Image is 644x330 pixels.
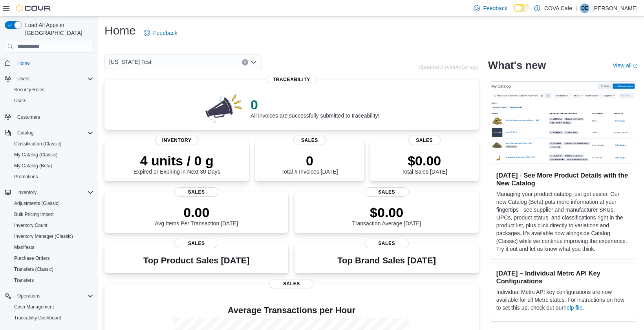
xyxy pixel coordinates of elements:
p: | [575,4,577,13]
a: Feedback [141,25,180,41]
button: Catalog [14,128,37,138]
a: My Catalog (Beta) [11,161,55,170]
button: Purchase Orders [8,253,97,264]
button: Open list of options [251,59,257,65]
span: Load All Apps in [GEOGRAPHIC_DATA] [22,21,93,37]
span: Sales [365,239,409,248]
span: Inventory [155,136,199,145]
button: Security Roles [8,84,97,95]
span: Security Roles [11,85,93,94]
h3: [DATE] - See More Product Details with the New Catalog [496,171,629,187]
span: Home [17,60,30,66]
h1: Home [104,23,136,38]
span: Promotions [14,174,38,180]
a: Feedback [470,0,510,16]
p: [PERSON_NAME] [593,4,638,13]
a: Users [11,96,29,105]
span: Bulk Pricing Import [11,210,93,219]
a: Inventory Manager (Classic) [11,232,76,241]
a: Adjustments (Classic) [11,199,63,208]
p: 0 [251,97,379,112]
span: Transfers (Classic) [14,266,53,272]
button: Inventory [2,187,97,198]
button: Catalog [2,127,97,138]
button: Manifests [8,242,97,253]
div: Avg Items Per Transaction [DATE] [155,205,238,227]
a: My Catalog (Classic) [11,150,61,160]
span: Home [14,58,93,68]
span: Manifests [11,243,93,252]
p: Managing your product catalog just got easier. Our new Catalog (Beta) puts more information at yo... [496,190,629,253]
span: Adjustments (Classic) [14,200,60,207]
span: Promotions [11,172,93,181]
button: Cash Management [8,301,97,312]
span: Customers [17,114,40,120]
span: Adjustments (Classic) [11,199,93,208]
span: Customers [14,112,93,121]
button: Inventory Count [8,220,97,231]
span: Manifests [14,244,34,250]
button: Users [14,74,33,83]
button: Transfers [8,275,97,286]
a: Classification (Classic) [11,139,65,149]
span: DE [582,4,588,13]
a: Inventory Count [11,221,51,230]
span: Feedback [153,29,177,37]
button: Inventory [14,188,40,197]
p: 4 units / 0 g [134,153,220,169]
a: Transfers (Classic) [11,265,57,274]
a: Customers [14,112,43,122]
h3: [DATE] – Individual Metrc API Key Configurations [496,269,629,285]
span: Security Roles [14,87,44,93]
a: Security Roles [11,85,48,94]
button: Operations [14,291,44,301]
a: Purchase Orders [11,254,53,263]
span: Users [14,98,26,104]
span: Transfers [14,277,34,283]
button: Users [8,95,97,106]
span: Purchase Orders [14,255,50,261]
span: My Catalog (Classic) [11,150,93,160]
span: Inventory [17,189,37,196]
a: Promotions [11,172,41,181]
div: Total Sales [DATE] [402,153,447,175]
span: Inventory [14,188,93,197]
p: $0.00 [402,153,447,169]
img: Cova [16,4,51,12]
span: Traceabilty Dashboard [14,315,61,321]
button: Customers [2,111,97,122]
button: Inventory Manager (Classic) [8,231,97,242]
p: Updated 2 minute(s) ago [418,64,479,70]
span: Sales [174,239,218,248]
div: All invoices are successfully submitted to traceability! [251,97,379,119]
h2: What's new [488,59,546,72]
p: Individual Metrc API key configurations are now available for all Metrc states. For instructions ... [496,288,629,312]
div: Dave Emmett [580,4,589,13]
span: Users [17,76,29,82]
div: Transaction Average [DATE] [352,205,421,227]
span: Purchase Orders [11,254,93,263]
h3: Top Product Sales [DATE] [143,256,249,265]
a: Transfers [11,276,37,285]
h3: Top Brand Sales [DATE] [337,256,436,265]
button: Users [2,73,97,84]
span: Cash Management [14,304,54,310]
span: Transfers (Classic) [11,265,93,274]
button: Bulk Pricing Import [8,209,97,220]
button: Clear input [242,59,248,65]
button: Promotions [8,171,97,182]
span: [US_STATE] Test [109,57,151,67]
h4: Average Transactions per Hour [111,306,472,315]
span: Inventory Manager (Classic) [14,233,73,239]
span: Classification (Classic) [14,141,62,147]
button: Home [2,57,97,69]
span: Sales [269,279,313,288]
img: 0 [203,92,244,123]
span: Inventory Count [14,222,48,228]
span: Feedback [483,4,507,12]
div: Total # Invoices [DATE] [281,153,338,175]
input: Dark Mode [514,4,530,12]
a: Manifests [11,243,37,252]
a: Home [14,58,33,68]
button: My Catalog (Classic) [8,149,97,160]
